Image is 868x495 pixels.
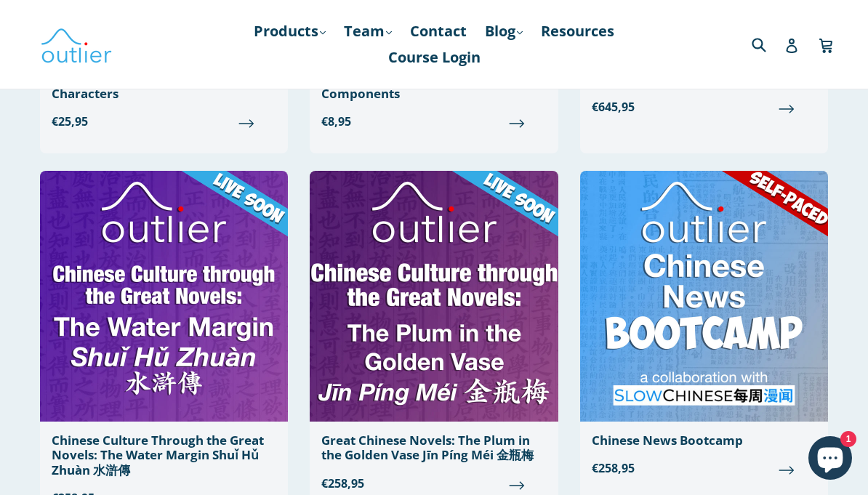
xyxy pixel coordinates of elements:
[534,18,622,44] a: Resources
[321,71,546,101] div: Outlier Chinese Character Semantic Components
[40,23,113,65] img: Outlier Linguistics
[592,433,816,448] div: Chinese News Bootcamp
[804,436,856,483] inbox-online-store-chat: Shopify online store chat
[580,171,828,422] img: Chinese News Bootcamp
[52,71,276,101] div: Outlier Dictionary of Chinese Characters
[381,44,488,71] a: Course Login
[592,459,816,477] span: €258,95
[403,18,474,44] a: Contact
[321,433,546,463] div: Great Chinese Novels: The Plum in the Golden Vase Jīn Píng Méi 金瓶梅
[478,18,530,44] a: Blog
[52,113,276,130] span: €25,95
[246,18,333,44] a: Products
[580,171,828,488] a: Chinese News Bootcamp €258,95
[592,98,816,116] span: €645,95
[337,18,399,44] a: Team
[52,433,276,478] div: Chinese Culture Through the Great Novels: The Water Margin Shuǐ Hǔ Zhuàn 水滸傳
[40,171,288,422] img: Chinese Culture Through the Great Novels: The Water Margin Shuǐ Hǔ Zhuàn 水滸傳
[321,113,546,130] span: €8,95
[310,171,558,422] img: Great Chinese Novels: The Plum in the Golden Vase Jīn Píng Méi 金瓶梅
[748,29,788,59] input: Search
[321,475,546,492] span: €258,95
